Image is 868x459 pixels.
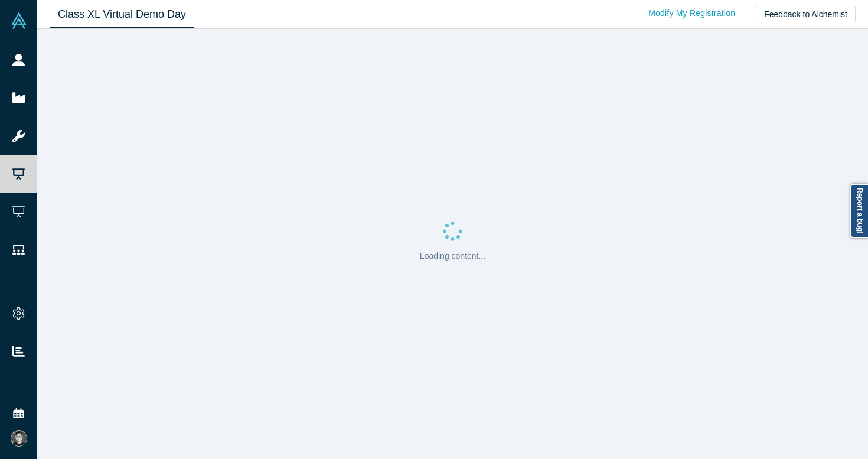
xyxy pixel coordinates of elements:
button: Feedback to Alchemist [756,6,856,22]
a: Report a bug! [850,184,868,238]
img: Alchemist Vault Logo [11,12,27,29]
a: Modify My Registration [636,3,748,24]
img: Luke Kim's Account [11,430,27,447]
a: Class XL Virtual Demo Day [50,1,194,28]
p: Loading content... [420,250,485,262]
